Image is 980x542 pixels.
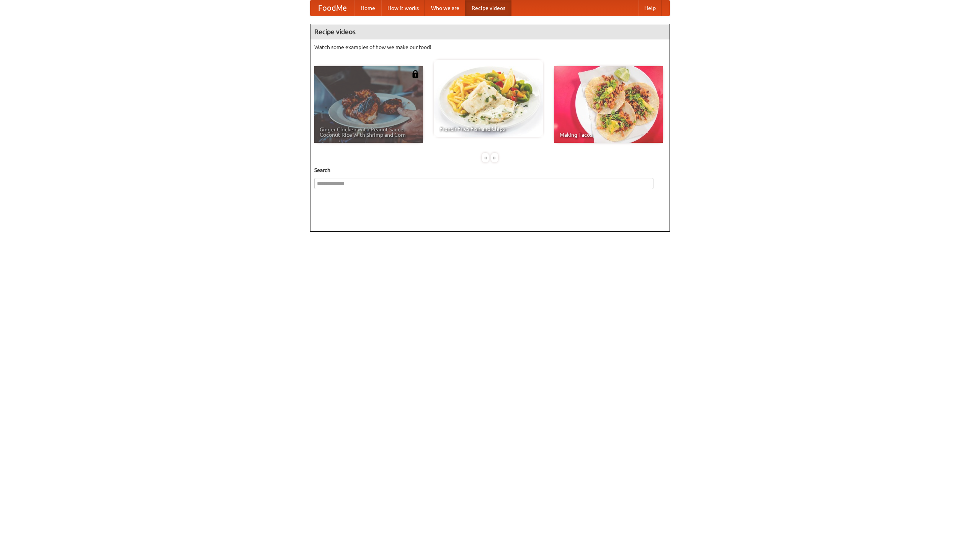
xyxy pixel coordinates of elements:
h4: Recipe videos [310,24,670,39]
div: » [491,153,498,162]
div: « [482,153,489,162]
a: Who we are [425,0,465,16]
p: Watch some examples of how we make our food! [314,43,666,51]
a: How it works [381,0,425,16]
span: Making Tacos [560,132,658,138]
img: 483408.png [412,70,419,78]
span: French Fries Fish and Chips [439,126,537,131]
a: Recipe videos [465,0,511,16]
a: Home [354,0,381,16]
h5: Search [314,166,666,174]
a: FoodMe [310,0,354,16]
a: Help [638,0,662,16]
a: French Fries Fish and Chips [434,60,543,137]
a: Making Tacos [554,66,663,143]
